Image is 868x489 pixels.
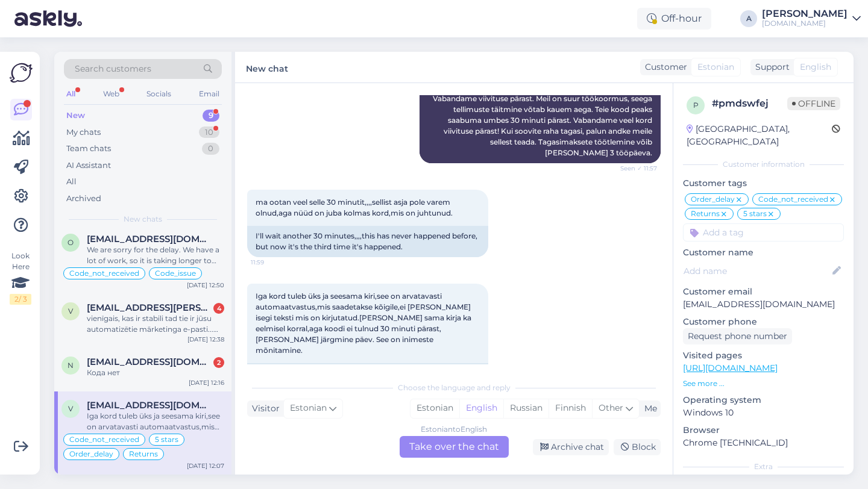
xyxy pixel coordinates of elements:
[246,59,288,75] label: New chat
[683,316,844,328] p: Customer phone
[459,399,503,417] div: English
[247,363,488,427] div: Every time I get the same message, it's probably an automatic reply that's sent to everyone, they...
[10,294,31,305] div: 2 / 3
[400,436,509,458] div: Take over the chat
[762,19,848,28] div: [DOMAIN_NAME]
[750,61,790,73] div: Support
[683,328,792,344] div: Request phone number
[687,123,832,148] div: [GEOGRAPHIC_DATA], [GEOGRAPHIC_DATA]
[787,97,840,110] span: Offline
[66,160,111,172] div: AI Assistant
[124,214,162,225] span: New chats
[691,196,735,203] span: Order_delay
[599,402,623,413] span: Other
[743,210,767,217] span: 5 stars
[213,357,224,368] div: 2
[189,378,224,387] div: [DATE] 12:16
[199,126,219,139] div: 10
[683,378,844,389] p: See more ...
[87,367,224,378] div: Кода нет
[256,291,473,355] span: Iga kord tuleb üks ja seesama kiri,see on arvatavasti automaatvastus,mis saadetakse kõigile,ei [P...
[251,258,296,267] span: 11:59
[66,176,77,188] div: All
[614,439,661,455] div: Block
[740,10,757,27] div: A
[684,264,830,278] input: Add name
[683,406,844,419] p: Windows 10
[202,143,219,155] div: 0
[75,63,151,75] span: Search customers
[87,411,224,432] div: Iga kord tuleb üks ja seesama kiri,see on arvatavasti automaatvastus,mis saadetakse kõigile,ei [P...
[69,270,139,277] span: Code_not_received
[247,382,661,393] div: Choose the language and reply
[144,86,174,102] div: Socials
[87,357,212,367] span: natalijafilatova@gmail.com
[68,238,74,247] span: o
[693,101,699,110] span: p
[683,285,844,298] p: Customer email
[129,450,158,458] span: Returns
[213,303,224,314] div: 4
[87,313,224,335] div: vienīgais, kas ir stabili tad tie ir jūsu automatizētie mārketinga e-pasti... nekāds dižais ilgte...
[68,404,73,413] span: v
[800,61,831,73] span: English
[69,436,139,443] span: Code_not_received
[683,298,844,311] p: [EMAIL_ADDRESS][DOMAIN_NAME]
[66,110,85,122] div: New
[697,61,734,73] span: Estonian
[683,424,844,437] p: Browser
[758,196,828,203] span: Code_not_received
[66,193,101,205] div: Archived
[683,437,844,449] p: Chrome [TECHNICAL_ID]
[87,244,224,266] div: We are sorry for the delay. We have a lot of work, so it is taking longer to send orders. Your co...
[187,281,224,290] div: [DATE] 12:50
[410,399,459,417] div: Estonian
[203,110,219,122] div: 9
[290,402,327,415] span: Estonian
[691,210,720,217] span: Returns
[683,159,844,170] div: Customer information
[187,461,224,470] div: [DATE] 12:07
[247,402,280,415] div: Visitor
[640,402,657,415] div: Me
[87,302,212,313] span: valdis.sprogis@gmail.com
[712,96,787,111] div: # pmdswfej
[421,424,487,435] div: Estonian to English
[683,246,844,259] p: Customer name
[640,61,687,73] div: Customer
[612,164,657,173] span: Seen ✓ 11:57
[683,349,844,362] p: Visited pages
[10,61,33,84] img: Askly Logo
[101,86,122,102] div: Web
[683,177,844,190] p: Customer tags
[683,461,844,472] div: Extra
[187,335,224,344] div: [DATE] 12:38
[68,307,73,316] span: v
[420,89,661,163] div: Vabandame viivituse pärast. Meil on suur töökoormus, seega tellimuste täitmine võtab kauem aega. ...
[683,394,844,406] p: Operating system
[762,9,848,19] div: [PERSON_NAME]
[637,8,711,30] div: Off-hour
[549,399,592,417] div: Finnish
[247,226,488,257] div: I'll wait another 30 minutes,,,,this has never happened before, but now it's the third time it's ...
[87,400,212,411] span: vifel@hot.ee
[503,399,549,417] div: Russian
[69,450,113,458] span: Order_delay
[533,439,609,455] div: Archive chat
[197,86,222,102] div: Email
[155,270,196,277] span: Code_issue
[256,198,453,217] span: ma ootan veel selle 30 minutit,,,,sellist asja pole varem olnud,aga nüüd on juba kolmas kord,mis ...
[10,251,31,305] div: Look Here
[66,143,111,155] div: Team chats
[66,126,101,139] div: My chats
[87,234,212,244] span: olgaspessivaja@gmail.com
[64,86,78,102] div: All
[68,361,74,370] span: n
[155,436,178,443] span: 5 stars
[762,9,861,28] a: [PERSON_NAME][DOMAIN_NAME]
[683,363,778,373] a: [URL][DOMAIN_NAME]
[683,223,844,241] input: Add a tag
